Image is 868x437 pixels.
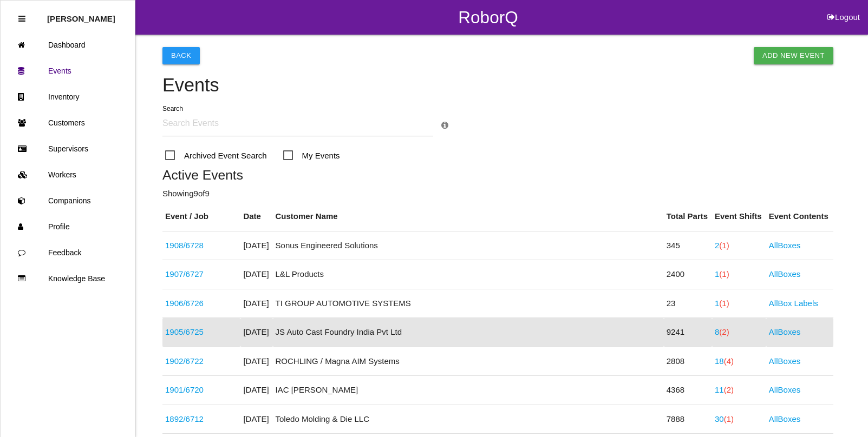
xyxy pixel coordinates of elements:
[1,162,135,188] a: Workers
[719,241,729,250] span: (1)
[165,355,238,368] div: 68425775AD
[715,385,734,394] a: 11(2)
[165,299,204,308] a: 1906/6726
[165,297,238,310] div: HJPA0013ACF30
[664,289,712,318] td: 23
[769,241,800,250] a: AllBoxes
[664,405,712,434] td: 7888
[240,231,272,260] td: [DATE]
[162,202,240,231] th: Event / Job
[754,47,833,64] a: Add New Event
[165,268,238,281] div: LJ6B S279D81 AA (45063)
[664,231,712,260] td: 345
[724,414,734,423] span: (1)
[240,318,272,347] td: [DATE]
[240,289,272,318] td: [DATE]
[165,385,204,394] a: 1901/6720
[273,260,664,289] td: L&L Products
[664,202,712,231] th: Total Parts
[162,47,200,64] button: Back
[769,269,800,279] a: AllBoxes
[47,6,115,23] p: Rosie Blandino
[664,347,712,376] td: 2808
[240,376,272,405] td: [DATE]
[1,136,135,162] a: Supervisors
[162,111,433,136] input: Search Events
[165,326,238,339] div: 10301666
[240,202,272,231] th: Date
[715,356,734,366] a: 18(4)
[719,299,729,308] span: (1)
[273,405,664,434] td: Toledo Molding & Die LLC
[441,121,448,130] a: Search Info
[240,347,272,376] td: [DATE]
[1,110,135,136] a: Customers
[769,327,800,336] a: AllBoxes
[165,327,204,336] a: 1905/6725
[165,414,204,423] a: 1892/6712
[165,241,204,250] a: 1908/6728
[719,269,729,279] span: (1)
[664,260,712,289] td: 2400
[715,299,729,308] a: 1(1)
[273,231,664,260] td: Sonus Engineered Solutions
[769,385,800,394] a: AllBoxes
[1,32,135,58] a: Dashboard
[165,356,204,366] a: 1902/6722
[165,269,204,279] a: 1907/6727
[715,414,734,423] a: 30(1)
[165,149,267,162] span: Archived Event Search
[165,413,238,426] div: 68427781AA; 68340793AA
[273,318,664,347] td: JS Auto Cast Foundry India Pvt Ltd
[18,6,25,32] div: Close
[724,356,734,366] span: (4)
[769,414,800,423] a: AllBoxes
[1,240,135,266] a: Feedback
[1,214,135,240] a: Profile
[273,347,664,376] td: ROCHLING / Magna AIM Systems
[769,356,800,366] a: AllBoxes
[715,269,729,279] a: 1(1)
[162,75,833,96] h4: Events
[715,241,729,250] a: 2(1)
[283,149,340,162] span: My Events
[273,289,664,318] td: TI GROUP AUTOMOTIVE SYSTEMS
[165,240,238,252] div: 68405582AB
[664,318,712,347] td: 9241
[165,384,238,396] div: PJ6B S045A76 AG3JA6
[1,188,135,214] a: Companions
[162,168,833,182] h5: Active Events
[712,202,766,231] th: Event Shifts
[1,266,135,292] a: Knowledge Base
[719,327,729,336] span: (2)
[724,385,734,394] span: (2)
[769,299,818,308] a: AllBox Labels
[715,327,729,336] a: 8(2)
[1,84,135,110] a: Inventory
[240,260,272,289] td: [DATE]
[273,202,664,231] th: Customer Name
[240,405,272,434] td: [DATE]
[162,104,183,114] label: Search
[162,188,833,200] p: Showing 9 of 9
[766,202,833,231] th: Event Contents
[664,376,712,405] td: 4368
[273,376,664,405] td: IAC [PERSON_NAME]
[1,58,135,84] a: Events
